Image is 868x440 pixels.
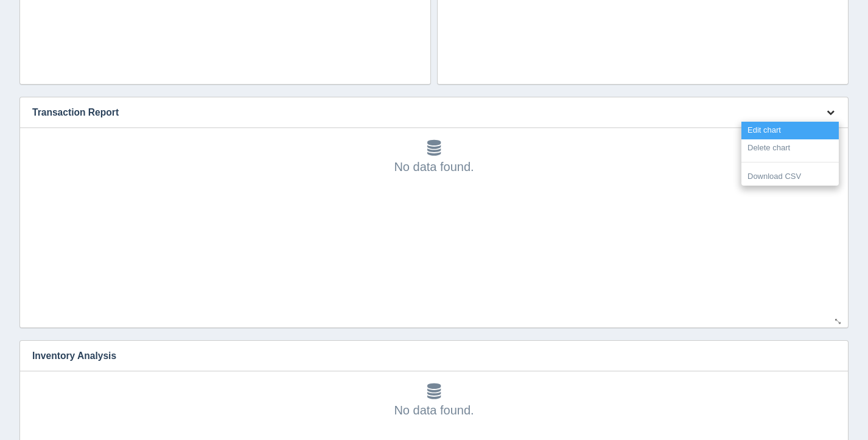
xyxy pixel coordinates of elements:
[20,97,811,128] h3: Transaction Report
[20,341,830,371] h3: Inventory Analysis
[741,122,839,139] a: Edit chart
[32,140,836,175] div: No data found.
[32,383,836,419] div: No data found.
[741,139,839,157] a: Delete chart
[741,168,839,186] a: Download CSV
